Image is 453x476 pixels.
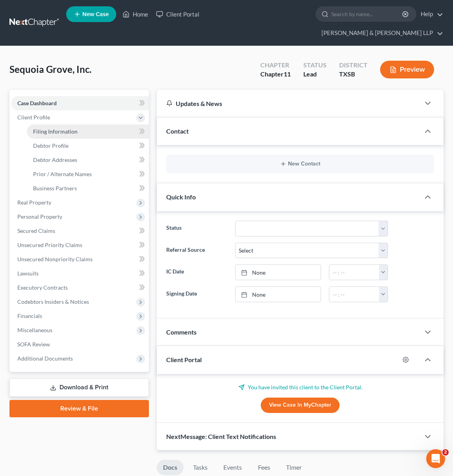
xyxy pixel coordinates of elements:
a: Case Dashboard [11,96,149,110]
a: Tasks [187,460,214,475]
span: NextMessage: Client Text Notifications [166,433,276,440]
a: Business Partners [27,181,149,195]
button: Preview [380,61,434,78]
a: Client Portal [152,7,203,21]
a: None [236,287,321,302]
button: New Contact [173,161,428,167]
div: Lead [303,70,327,79]
a: Home [119,7,152,21]
p: You have invited this client to the Client Portal. [166,383,434,391]
span: Filing Information [33,128,78,135]
a: Lawsuits [11,266,149,281]
span: Secured Claims [17,227,55,234]
a: Secured Claims [11,224,149,238]
span: 11 [284,70,291,78]
input: Search by name... [331,7,403,21]
span: Unsecured Nonpriority Claims [17,256,93,262]
a: Unsecured Priority Claims [11,238,149,252]
span: Comments [166,328,197,336]
span: Client Portal [166,356,202,363]
span: Miscellaneous [17,327,52,333]
span: Client Profile [17,114,50,121]
a: Prior / Alternate Names [27,167,149,181]
input: -- : -- [329,265,379,280]
div: Status [303,61,327,70]
span: New Case [82,11,109,17]
span: Contact [166,127,189,135]
span: Quick Info [166,193,196,201]
a: Events [217,460,248,475]
label: Status [162,221,231,236]
div: TXSB [339,70,368,79]
a: SOFA Review [11,337,149,351]
a: Download & Print [9,378,149,397]
a: None [236,265,321,280]
span: Real Property [17,199,51,206]
a: Timer [280,460,308,475]
span: Unsecured Priority Claims [17,242,82,248]
a: Docs [157,460,184,475]
span: Lawsuits [17,270,39,277]
span: SOFA Review [17,341,50,348]
span: Debtor Profile [33,142,69,149]
div: Chapter [260,70,291,79]
a: Unsecured Nonpriority Claims [11,252,149,266]
iframe: Intercom live chat [426,449,445,468]
a: Review & File [9,400,149,417]
span: Executory Contracts [17,284,68,291]
a: [PERSON_NAME] & [PERSON_NAME] LLP [317,26,443,40]
a: Filing Information [27,125,149,139]
label: IC Date [162,264,231,280]
span: Case Dashboard [17,100,57,106]
a: Fees [251,460,277,475]
input: -- : -- [329,287,379,302]
div: Updates & News [166,99,410,108]
div: Chapter [260,61,291,70]
span: 2 [442,449,449,456]
span: Sequoia Grove, Inc. [9,63,91,75]
a: Debtor Profile [27,139,149,153]
span: Additional Documents [17,355,73,362]
div: District [339,61,368,70]
span: Codebtors Insiders & Notices [17,298,89,305]
a: Executory Contracts [11,281,149,295]
span: Debtor Addresses [33,156,77,163]
span: Personal Property [17,213,62,220]
span: Financials [17,312,42,319]
a: View Case in MyChapter [261,398,340,413]
span: Business Partners [33,185,77,192]
a: Help [417,7,443,21]
a: Debtor Addresses [27,153,149,167]
label: Signing Date [162,286,231,302]
span: Prior / Alternate Names [33,171,92,177]
label: Referral Source [162,243,231,258]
